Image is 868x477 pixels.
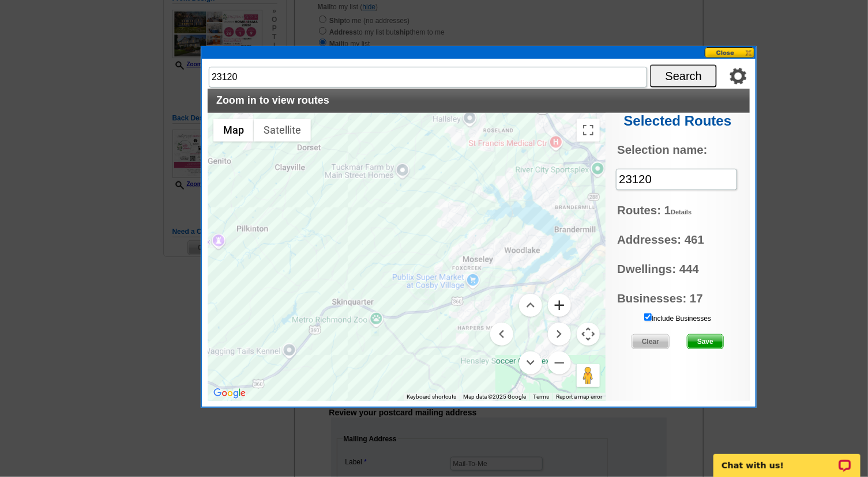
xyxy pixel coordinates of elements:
input: Include Businesses [644,313,652,321]
span: Clear [632,335,669,349]
button: Drag Pegman onto the map to open Street View [577,364,600,387]
button: Search [650,65,717,88]
a: Terms (opens in new tab) [533,393,549,400]
label: Selection name: [617,141,707,159]
button: Zoom out [548,351,571,374]
button: Move left [490,323,513,346]
iframe: LiveChat chat widget [706,441,868,477]
button: Move down [519,351,542,374]
button: Toggle fullscreen view [577,119,600,142]
span: Map data ©2025 Google [463,393,526,400]
h2: Selected Routes [606,113,750,130]
button: Move up [519,294,542,317]
button: Show satellite imagery [254,119,311,142]
h2: Zoom in to view routes [216,94,741,107]
span: Dwellings: 444 [617,260,738,278]
a: Details [671,209,692,215]
input: Enter in Address, City & State or Specific Zip Code [209,67,647,88]
img: Google [211,386,249,401]
button: Move right [548,323,571,346]
span: Routes: 1 [617,202,738,219]
a: Report a map error [556,393,602,400]
span: Save [687,335,723,349]
button: Keyboard shortcuts [407,393,456,401]
button: Show street map [213,119,254,142]
button: Zoom in [548,294,571,317]
span: Businesses: 17 [617,290,738,308]
button: Map camera controls [577,323,600,346]
label: Include Businesses [644,313,711,324]
span: Addresses: 461 [617,231,738,249]
a: Open this area in Google Maps (opens a new window) [211,386,249,401]
img: gear.png [730,67,747,85]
